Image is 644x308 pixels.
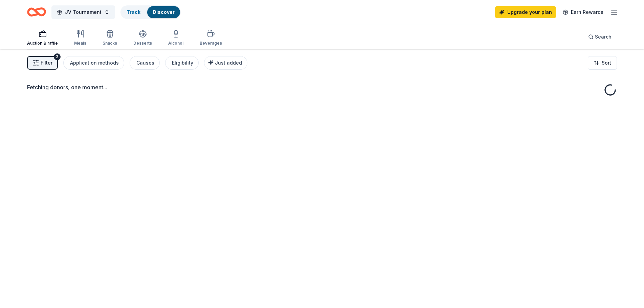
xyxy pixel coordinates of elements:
button: Sort [588,56,617,70]
button: Snacks [103,27,117,49]
span: Sort [602,59,611,67]
a: Earn Rewards [559,6,607,18]
button: TrackDiscover [120,5,181,19]
button: Meals [74,27,86,49]
div: Causes [136,59,154,67]
span: Search [595,33,612,41]
button: Eligibility [165,56,199,70]
div: Eligibility [172,59,193,67]
div: Auction & raffle [27,41,58,46]
button: Just added [204,56,247,70]
a: Discover [153,9,175,15]
div: Alcohol [168,41,183,46]
span: Just added [215,60,242,66]
button: JV Tournament [51,5,115,19]
a: Track [127,9,140,15]
button: Beverages [200,27,222,49]
button: Desserts [133,27,152,49]
div: Meals [74,41,86,46]
button: Auction & raffle [27,27,58,49]
div: Snacks [103,41,117,46]
div: Fetching donors, one moment... [27,83,617,91]
div: Beverages [200,41,222,46]
span: JV Tournament [65,8,102,16]
span: Filter [41,59,52,67]
button: Search [583,30,617,44]
div: Application methods [70,59,119,67]
button: Causes [130,56,160,70]
button: Alcohol [168,27,183,49]
button: Application methods [63,56,124,70]
button: Filter2 [27,56,58,70]
a: Home [27,4,46,20]
a: Upgrade your plan [495,6,556,18]
div: 2 [54,53,61,60]
div: Desserts [133,41,152,46]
